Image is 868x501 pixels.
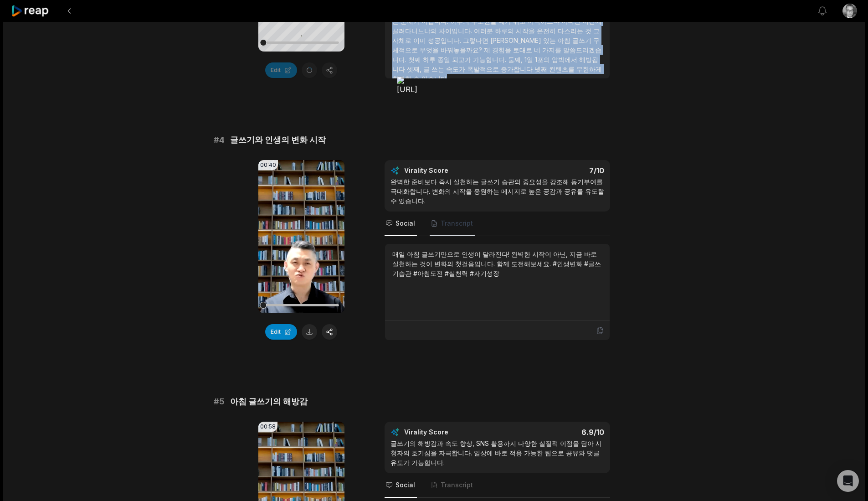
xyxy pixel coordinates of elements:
span: 수 [413,75,421,83]
span: 제 [484,46,492,54]
span: 압박에서 [552,56,579,63]
span: 컨텐츠를 [549,65,576,73]
span: Social [395,480,415,490]
span: 성공입니다. [428,36,463,44]
span: 넷째 [534,65,549,73]
div: 글쓰기의 해방감과 속도 향상, SNS 활용까지 다양한 실질적 이점을 담아 시청자의 호기심을 자극합니다. 일상에 바로 적용 가능한 팁으로 공유와 댓글 유도가 가능합니다. [390,439,604,467]
span: Transcript [441,480,473,490]
nav: Tabs [385,212,610,236]
div: Virality Score [404,428,502,437]
div: Open Intercom Messenger [837,470,859,492]
span: 그렇다면 [463,36,490,44]
span: 무엇을 [420,46,441,54]
button: Edit [265,324,297,340]
span: 자체로 [392,36,413,44]
span: Social [395,219,415,228]
span: 네 [534,46,542,54]
span: 확장할 [392,75,413,83]
span: 그 [593,27,600,35]
span: 쓰는 [431,65,446,73]
span: 끌려다니느냐의 [392,27,439,35]
span: 있는 [543,36,558,44]
span: 글 [423,65,431,73]
span: 여러분 [474,27,495,35]
span: 글쓰기와 인생의 변화 시작 [230,134,326,146]
nav: Tabs [385,473,610,498]
span: 있습니다 [421,75,447,83]
div: 6.9 /10 [506,428,604,437]
span: 온전히 [537,27,558,35]
span: 아침 [558,36,572,44]
video: Your browser does not support mp4 format. [258,160,344,313]
span: 다스리는 [558,27,585,35]
span: 종일 [437,56,452,63]
span: 셋째, [407,65,423,73]
span: 1일 [524,56,535,63]
span: 바꿔놓을까요? [441,46,484,54]
span: [PERSON_NAME] [490,36,543,44]
span: # 4 [214,134,225,146]
img: icon-4ce3ab2c.png [397,77,417,84]
span: 가능합니다. [473,56,508,63]
span: 증가합니다 [501,65,534,73]
div: 완벽한 준비보다 즉시 실천하는 글쓰기 습관의 중요성을 강조해 동기부여를 극대화합니다. 변화의 시작을 응원하는 메시지로 높은 공감과 공유를 유도할 수 있습니다. [390,177,604,206]
button: Edit [265,62,297,78]
span: # 5 [214,395,225,408]
span: 차이입니다. [439,27,474,35]
span: 글쓰기 [572,36,593,44]
span: 것 [585,27,593,35]
button: [URL] [397,77,417,95]
div: 매일 아침 글쓰기만으로 인생이 달라진다! 완벽한 시작이 아닌, 지금 바로 실천하는 것이 변화의 첫걸음입니다. 함께 도전해보세요. #인생변화 #글쓰기습관 #아침도전 #실천력 #... [392,249,602,278]
span: 무한하게 [576,65,602,73]
span: 이미 [413,36,428,44]
span: 폭발적으로 [467,65,501,73]
div: 7 /10 [506,166,604,175]
span: 경험을 [492,46,513,54]
span: [URL] [397,85,417,94]
span: 토대로 [513,46,534,54]
span: 퇴고가 [452,56,473,63]
span: 둘째, [508,56,524,63]
span: 하루의 [495,27,516,35]
div: Virality Score [404,166,502,175]
span: 첫째 [408,56,423,63]
span: 1포의 [535,56,552,63]
span: Transcript [441,219,473,228]
span: 시작을 [516,27,537,35]
span: 아침 글쓰기의 해방감 [230,395,308,408]
span: 속도가 [446,65,467,73]
span: 하루 [423,56,437,63]
span: 가지를 [542,46,563,54]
